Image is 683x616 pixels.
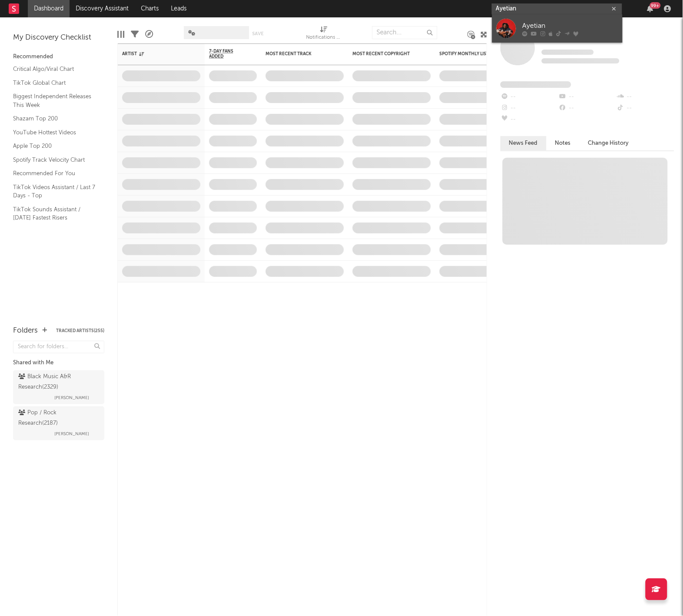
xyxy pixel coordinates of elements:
span: 7-Day Fans Added [209,49,244,59]
a: Black Music A&R Research(2329)[PERSON_NAME] [13,370,104,404]
span: 0 fans last week [542,58,620,63]
a: YouTube Hottest Videos [13,128,96,137]
button: News Feed [500,136,546,150]
div: Folders [13,326,38,336]
div: Notifications (Artist) [307,22,341,47]
div: Shared with Me [13,358,104,368]
span: Fans Added by Platform [500,81,571,88]
div: 99 + [650,2,661,9]
a: TikTok Videos Assistant / Last 7 Days - Top [13,183,96,200]
div: Edit Columns [117,22,124,47]
div: Artist [122,51,187,57]
div: My Discovery Checklist [13,33,104,43]
div: Pop / Rock Research ( 2187 ) [18,408,97,429]
a: Recommended For You [13,169,96,178]
div: Filters [131,22,139,47]
div: -- [500,103,558,114]
div: Notifications (Artist) [307,33,341,43]
div: A&R Pipeline [145,22,153,47]
a: TikTok Sounds Assistant / [DATE] Fastest Risers [13,205,96,223]
div: -- [500,91,558,103]
a: Ayetian [492,14,623,43]
button: 99+ [647,5,653,12]
div: Ayetian [523,21,618,31]
a: Pop / Rock Research(2187)[PERSON_NAME] [13,406,104,440]
div: -- [616,91,674,103]
div: Recommended [13,52,104,62]
div: Black Music A&R Research ( 2329 ) [18,372,97,393]
div: -- [558,103,616,114]
button: Save [252,31,263,36]
span: Tracking Since: [DATE] [542,50,594,55]
input: Search for artists [492,3,622,14]
div: Spotify Monthly Listeners [440,51,505,57]
input: Search for folders... [13,341,104,353]
a: TikTok Global Chart [13,78,96,88]
div: Most Recent Copyright [353,51,418,57]
a: Critical Algo/Viral Chart [13,64,96,74]
button: Change History [580,136,638,150]
button: Tracked Artists(255) [56,329,104,333]
a: Spotify Track Velocity Chart [13,155,96,165]
button: Notes [546,136,580,150]
div: -- [616,103,674,114]
span: [PERSON_NAME] [54,393,89,403]
a: Shazam Top 200 [13,114,96,123]
div: -- [558,91,616,103]
div: -- [500,114,558,125]
a: Biggest Independent Releases This Week [13,92,96,110]
a: Apple Top 200 [13,141,96,151]
span: [PERSON_NAME] [54,429,89,439]
input: Search... [372,26,437,39]
div: Most Recent Track [266,51,331,57]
